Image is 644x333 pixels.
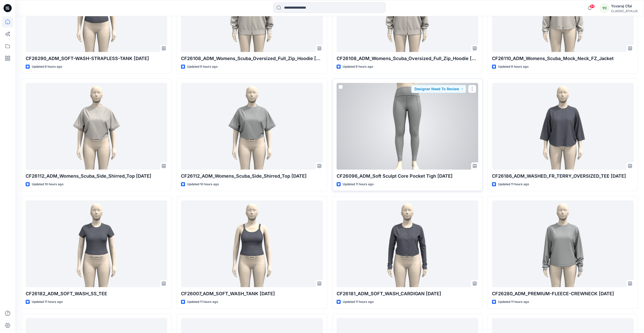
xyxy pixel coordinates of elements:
[187,299,218,305] p: Updated 11 hours ago
[337,200,478,287] a: CF26181_ADM_SOFT_WASH_CARDIGAN 11OCT25
[611,3,638,9] div: Yuvaraj Cfai
[600,4,609,13] div: YC
[181,173,323,180] p: CF26112_ADM_Womens_Scuba_Side_Shirred_Top [DATE]
[26,55,167,62] p: CF26290_ADM_SOFT-WASH-STRAPLESS-TANK [DATE]
[32,299,63,305] p: Updated 11 hours ago
[26,290,167,297] p: CF26182_ADM_SOFT_WASH_SS_TEE
[343,299,374,305] p: Updated 11 hours ago
[492,290,634,297] p: CF26280_ADM_PREMIUM-FLEECE-CREWNECK [DATE]
[187,182,219,187] p: Updated 10 hours ago
[498,299,529,305] p: Updated 11 hours ago
[492,200,634,287] a: CF26280_ADM_PREMIUM-FLEECE-CREWNECK 11OCT25
[343,64,373,69] p: Updated 9 hours ago
[32,182,63,187] p: Updated 10 hours ago
[337,55,478,62] p: CF26108_ADM_Womens_Scuba_Oversized_Full_Zip_Hoodie [DATE]
[337,290,478,297] p: CF26181_ADM_SOFT_WASH_CARDIGAN [DATE]
[611,9,638,13] div: CLASSIC_ATHLUX
[343,182,374,187] p: Updated 11 hours ago
[589,4,595,8] span: 94
[492,55,634,62] p: CF26110_ADM_Womens_Scuba_Mock_Neck_FZ_Jacket
[498,64,529,69] p: Updated 9 hours ago
[181,83,323,169] a: CF26112_ADM_Womens_Scuba_Side_Shirred_Top 14OCT25
[181,290,323,297] p: CF26007_ADM_SOFT_WASH_TANK [DATE]
[337,173,478,180] p: CF26096_ADM_Soft Sculpt Core Pocket Tigh [DATE]
[498,182,529,187] p: Updated 11 hours ago
[26,200,167,287] a: CF26182_ADM_SOFT_WASH_SS_TEE
[492,83,634,169] a: CF26186_ADM_WASHED_FR_TERRY_OVERSIZED_TEE 12OCT25
[492,173,634,180] p: CF26186_ADM_WASHED_FR_TERRY_OVERSIZED_TEE [DATE]
[26,173,167,180] p: CF26112_ADM_Womens_Scuba_Side_Shirred_Top [DATE]
[337,83,478,169] a: CF26096_ADM_Soft Sculpt Core Pocket Tigh 11OCT25
[32,64,62,69] p: Updated 9 hours ago
[26,83,167,169] a: CF26112_ADM_Womens_Scuba_Side_Shirred_Top 14OCT25
[181,55,323,62] p: CF26108_ADM_Womens_Scuba_Oversized_Full_Zip_Hoodie [DATE]
[187,64,218,69] p: Updated 9 hours ago
[181,200,323,287] a: CF26007_ADM_SOFT_WASH_TANK 11OCT25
